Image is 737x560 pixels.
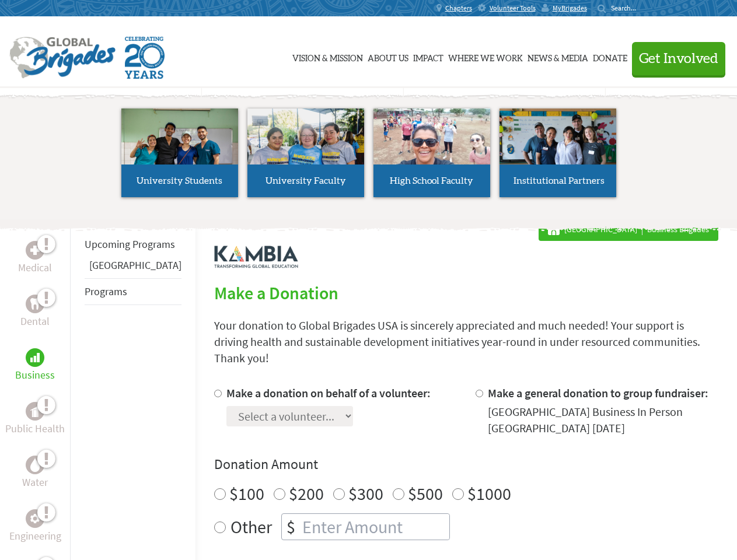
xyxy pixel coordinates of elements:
[18,241,52,276] a: MedicalMedical
[85,285,127,298] a: Programs
[5,421,65,437] p: Public Health
[500,108,616,186] img: menu_brigades_submenu_4.jpg
[85,257,181,278] li: Panama
[553,3,587,13] span: MyBrigades
[26,509,44,528] div: Engineering
[85,232,181,257] li: Upcoming Programs
[30,514,40,523] img: Engineering
[289,482,324,505] label: $200
[214,282,718,303] h2: Make a Donation
[20,313,50,330] p: Dental
[26,402,44,421] div: Public Health
[30,246,40,255] img: Medical
[593,27,627,86] a: Donate
[30,298,40,309] img: Dental
[15,348,55,383] a: BusinessBusiness
[408,482,443,505] label: $500
[5,402,65,437] a: Public HealthPublic Health
[348,482,383,505] label: $300
[413,27,443,86] a: Impact
[9,528,61,544] p: Engineering
[20,295,50,330] a: DentalDental
[15,367,55,383] p: Business
[30,458,40,471] img: Water
[266,176,346,185] span: University Faculty
[528,27,588,86] a: News & Media
[26,241,44,260] div: Medical
[282,514,300,540] div: $
[611,3,644,12] input: Search...
[226,386,431,400] label: Make a donation on behalf of a volunteer:
[9,37,116,79] img: Global Brigades Logo
[467,482,511,505] label: $1000
[121,108,238,186] img: menu_brigades_submenu_1.jpg
[26,456,44,474] div: Water
[445,3,472,13] span: Chapters
[26,295,44,313] div: Dental
[514,176,605,185] span: Institutional Partners
[632,42,725,75] button: Get Involved
[121,108,238,197] a: University Students
[22,474,48,491] p: Water
[89,258,181,272] a: [GEOGRAPHIC_DATA]
[247,108,364,197] a: University Faculty
[247,108,364,187] img: menu_brigades_submenu_2.jpg
[18,260,52,276] p: Medical
[214,455,718,474] h4: Donation Amount
[230,513,272,540] label: Other
[373,108,490,165] img: menu_brigades_submenu_3.jpg
[30,353,40,362] img: Business
[488,386,708,400] label: Make a general donation to group fundraiser:
[500,108,616,197] a: Institutional Partners
[300,514,449,540] input: Enter Amount
[214,246,298,268] img: logo-kambia.png
[22,456,48,491] a: WaterWater
[137,176,222,185] span: University Students
[373,108,490,197] a: High School Faculty
[85,278,181,305] li: Programs
[390,176,473,185] span: High School Faculty
[490,3,536,13] span: Volunteer Tools
[229,482,264,505] label: $100
[488,404,718,436] div: [GEOGRAPHIC_DATA] Business In Person [GEOGRAPHIC_DATA] [DATE]
[30,405,40,417] img: Public Health
[292,27,363,86] a: Vision & Mission
[368,27,408,86] a: About Us
[448,27,523,86] a: Where We Work
[214,317,718,366] p: Your donation to Global Brigades USA is sincerely appreciated and much needed! Your support is dr...
[85,237,175,251] a: Upcoming Programs
[125,37,165,79] img: Global Brigades Celebrating 20 Years
[639,52,718,66] span: Get Involved
[26,348,44,367] div: Business
[9,509,61,544] a: EngineeringEngineering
